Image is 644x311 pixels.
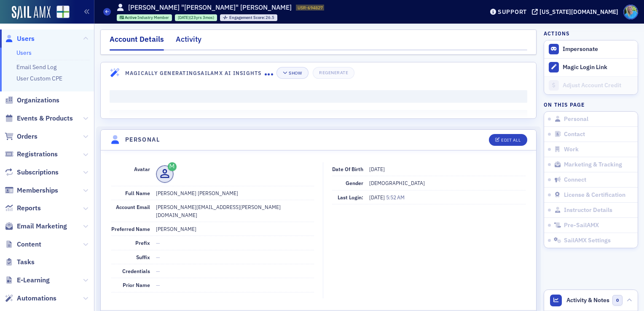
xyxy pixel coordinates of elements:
[220,14,277,21] div: Engagement Score: 26.5
[17,240,41,249] span: Content
[5,186,58,195] a: Memberships
[5,240,41,249] a: Content
[5,168,59,177] a: Subscriptions
[501,138,521,142] div: Edit All
[313,67,354,79] button: Regenerate
[544,76,638,94] a: Adjust Account Credit
[229,15,266,20] span: Engagement Score :
[178,15,214,20] div: (23yrs 3mos)
[623,5,638,19] span: Profile
[120,15,169,20] a: Active Industry Member
[125,135,160,144] h4: Personal
[5,132,38,141] a: Orders
[5,257,35,267] a: Tasks
[17,96,59,105] span: Organizations
[564,222,599,229] span: Pre-SailAMX
[111,225,150,232] span: Preferred Name
[386,194,405,201] span: 5:52 AM
[289,71,302,75] div: Show
[564,191,625,199] span: License & Certification
[122,268,150,274] span: Credentials
[564,176,586,184] span: Connect
[5,34,35,43] a: Users
[563,82,633,89] div: Adjust Account Credit
[17,114,73,123] span: Events & Products
[134,166,150,172] span: Avatar
[498,8,527,16] div: Support
[566,296,609,305] span: Activity & Notes
[17,168,59,177] span: Subscriptions
[156,200,314,222] dd: [PERSON_NAME][EMAIL_ADDRESS][PERSON_NAME][DOMAIN_NAME]
[532,9,621,15] button: [US_STATE][DOMAIN_NAME]
[332,166,363,172] span: Date of Birth
[17,222,67,231] span: Email Marketing
[12,6,51,19] img: SailAMX
[612,295,623,306] span: 0
[346,180,363,186] span: Gender
[369,176,526,190] dd: [DEMOGRAPHIC_DATA]
[16,63,56,71] a: Email Send Log
[564,131,585,138] span: Contact
[156,186,314,200] dd: [PERSON_NAME] [PERSON_NAME]
[489,134,527,146] button: Edit All
[544,101,638,108] h4: On this page
[563,64,633,71] div: Magic Login Link
[544,58,638,76] button: Magic Login Link
[135,239,150,246] span: Prefix
[5,114,73,123] a: Events & Products
[17,204,41,213] span: Reports
[369,194,386,201] span: [DATE]
[5,150,58,159] a: Registrations
[5,222,67,231] a: Email Marketing
[564,206,612,214] span: Instructor Details
[176,34,201,49] div: Activity
[156,222,314,236] dd: [PERSON_NAME]
[110,34,164,51] div: Account Details
[156,239,160,246] span: —
[178,15,190,20] span: [DATE]
[563,46,598,53] button: Impersonate
[338,194,363,201] span: Last Login:
[5,204,41,213] a: Reports
[17,132,38,141] span: Orders
[136,254,150,260] span: Suffix
[5,294,56,303] a: Automations
[564,237,611,244] span: SailAMX Settings
[116,204,150,210] span: Account Email
[125,15,137,20] span: Active
[544,29,570,37] h4: Actions
[137,15,169,20] span: Industry Member
[17,257,35,267] span: Tasks
[125,190,150,196] span: Full Name
[17,294,56,303] span: Automations
[156,282,160,288] span: —
[128,3,292,12] h1: [PERSON_NAME] "[PERSON_NAME]" [PERSON_NAME]
[5,96,59,105] a: Organizations
[17,150,58,159] span: Registrations
[156,254,160,260] span: —
[369,166,385,172] span: [DATE]
[564,146,579,153] span: Work
[5,276,50,285] a: E-Learning
[17,276,50,285] span: E-Learning
[56,5,70,19] img: SailAMX
[17,34,35,43] span: Users
[276,67,308,79] button: Show
[539,8,618,16] div: [US_STATE][DOMAIN_NAME]
[17,186,58,195] span: Memberships
[16,75,62,82] a: User Custom CPE
[123,282,150,288] span: Prior Name
[564,161,622,169] span: Marketing & Tracking
[156,268,160,274] span: —
[117,14,172,21] div: Active: Active: Industry Member
[16,49,32,56] a: Users
[564,115,588,123] span: Personal
[298,5,323,11] span: USR-694827
[51,5,70,20] a: View Homepage
[125,69,265,77] h4: Magically Generating SailAMX AI Insights
[175,14,217,21] div: 2002-05-24 00:00:00
[229,16,275,20] div: 26.5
